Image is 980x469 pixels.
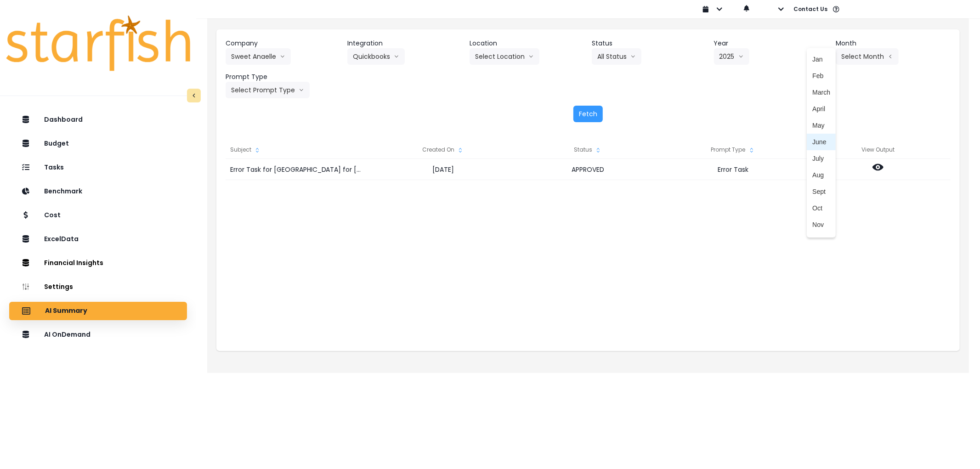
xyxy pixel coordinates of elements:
button: Settings [9,278,187,296]
header: Month [836,39,951,48]
div: Subject [226,141,370,159]
svg: arrow down line [394,52,399,61]
span: July [812,154,830,163]
svg: sort [457,147,464,154]
div: APPROVED [515,159,661,180]
header: Location [470,39,584,48]
span: Jan [812,55,830,64]
button: AI Summary [9,302,187,320]
button: All Statusarrow down line [592,48,641,65]
div: Error Task for [GEOGRAPHIC_DATA] for [DATE] [226,159,370,180]
header: Status [592,39,707,48]
span: Sept [812,187,830,196]
button: AI OnDemand [9,326,187,344]
span: Nov [812,220,830,229]
svg: arrow down line [528,52,534,61]
span: Feb [812,71,830,80]
svg: sort [254,147,261,154]
div: Status [515,141,661,159]
button: Financial Insights [9,254,187,272]
header: Company [226,39,340,48]
div: Error Task [661,159,806,180]
button: Cost [9,206,187,225]
span: May [812,121,830,130]
button: Select Locationarrow down line [470,48,539,65]
div: [DATE] [370,159,515,180]
svg: sort [595,147,602,154]
header: Prompt Type [226,72,340,82]
span: March [812,88,830,97]
svg: arrow left line [888,52,893,61]
p: Benchmark [44,187,82,195]
p: Tasks [44,164,64,171]
button: Tasks [9,158,187,177]
button: Quickbooksarrow down line [347,48,405,65]
svg: sort [748,147,755,154]
button: Select Prompt Typearrow down line [226,82,310,98]
span: June [812,137,830,147]
p: AI OnDemand [44,331,91,339]
button: 2025arrow down line [714,48,749,65]
div: Prompt Type [661,141,806,159]
svg: arrow down line [630,52,636,61]
button: Fetch [573,106,603,122]
span: April [812,104,830,113]
ul: Select Montharrow left line [807,48,836,237]
p: ExcelData [44,235,79,243]
button: Select Montharrow left line [836,48,899,65]
span: Oct [812,203,830,213]
p: Dashboard [44,116,83,124]
span: Aug [812,170,830,180]
button: Budget [9,135,187,153]
div: View Output [806,141,951,159]
button: Dashboard [9,111,187,129]
header: Year [714,39,829,48]
button: Sweet Anaellearrow down line [226,48,291,65]
p: Budget [44,140,69,147]
svg: arrow down line [280,52,285,61]
button: Benchmark [9,182,187,201]
div: Created On [370,141,515,159]
p: AI Summary [45,307,87,315]
svg: arrow down line [738,52,744,61]
svg: arrow down line [299,85,304,95]
header: Integration [347,39,462,48]
button: ExcelData [9,230,187,249]
p: Cost [44,211,61,219]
